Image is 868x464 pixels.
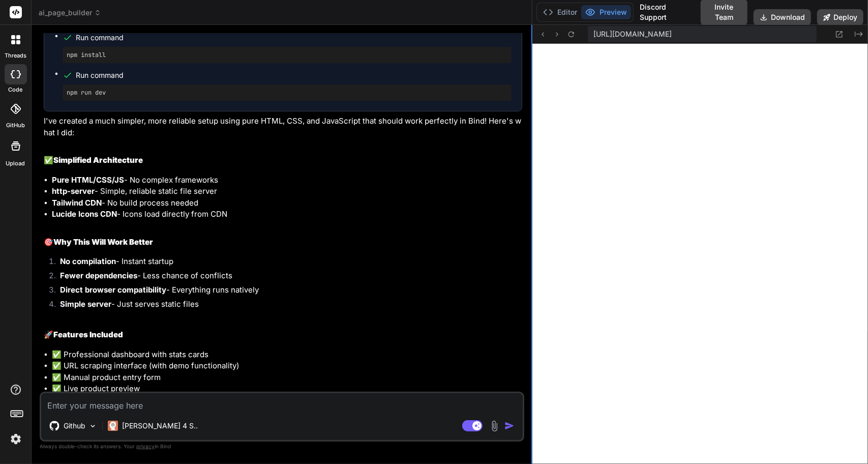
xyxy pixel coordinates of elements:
strong: http-server [52,186,95,196]
img: Pick Models [88,422,97,430]
button: Editor [539,5,581,19]
span: ai_page_builder [39,8,101,18]
iframe: Preview [532,44,868,464]
p: [PERSON_NAME] 4 S.. [122,421,198,431]
img: settings [7,430,24,448]
li: ✅ Manual product entry form [52,372,522,384]
strong: Pure HTML/CSS/JS [52,175,124,185]
button: Preview [581,5,631,19]
span: Run command [76,70,512,80]
h2: ✅ [44,155,522,166]
label: GitHub [6,121,25,130]
strong: No compilation [60,256,116,266]
strong: Fewer dependencies [60,271,137,280]
strong: Simple server [60,299,111,309]
li: - Less chance of conflicts [52,270,522,284]
img: icon [504,421,515,431]
li: - Just serves static files [52,299,522,313]
span: Run command [76,33,512,43]
strong: Direct browser compatibility [60,285,166,295]
strong: Lucide Icons CDN [52,209,117,219]
strong: Tailwind CDN [52,198,102,208]
label: threads [5,51,26,60]
span: [URL][DOMAIN_NAME] [594,29,672,39]
label: Upload [6,159,25,168]
li: ✅ Professional dashboard with stats cards [52,349,522,361]
li: - Icons load directly from CDN [52,209,522,220]
button: Download [754,9,811,25]
h2: 🎯 [44,237,522,248]
pre: npm run dev [67,89,507,97]
li: ✅ URL scraping interface (with demo functionality) [52,360,522,372]
strong: Features Included [53,330,123,339]
span: privacy [136,443,155,449]
li: - No complex frameworks [52,175,522,186]
img: attachment [489,420,500,432]
li: - Simple, reliable static file server [52,186,522,197]
p: Always double-check its answers. Your in Bind [40,442,524,451]
p: I've created a much simpler, more reliable setup using pure HTML, CSS, and JavaScript that should... [44,115,522,138]
li: ✅ Live product preview [52,383,522,395]
img: Claude 4 Sonnet [108,421,118,431]
li: - No build process needed [52,197,522,209]
li: - Everything runs natively [52,284,522,299]
button: Deploy [817,9,863,25]
strong: Simplified Architecture [53,155,143,165]
label: code [9,85,23,94]
p: Github [64,421,85,431]
strong: Why This Will Work Better [53,237,153,247]
pre: npm install [67,51,507,59]
h2: 🚀 [44,329,522,341]
li: - Instant startup [52,256,522,270]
